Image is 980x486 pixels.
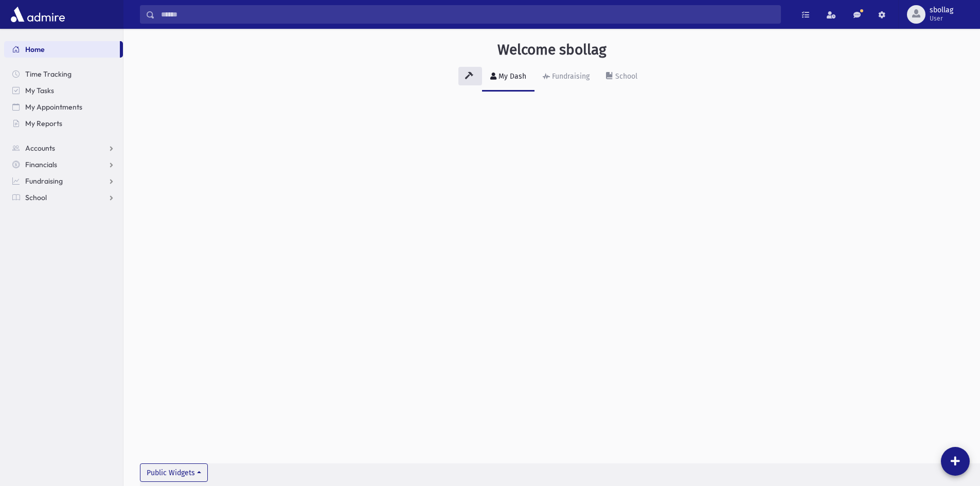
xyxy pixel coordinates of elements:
div: School [613,72,637,81]
span: Home [25,45,45,54]
a: Fundraising [534,63,598,92]
img: AdmirePro [8,4,67,25]
span: User [930,14,953,23]
input: Search [155,5,780,24]
a: My Reports [4,115,123,132]
span: My Reports [25,119,62,128]
span: Fundraising [25,176,63,186]
div: Fundraising [550,72,590,81]
span: School [25,193,47,202]
span: Financials [25,160,57,169]
button: Public Widgets [140,463,208,482]
div: My Dash [496,72,526,81]
a: Home [4,41,120,58]
a: School [598,63,646,92]
span: My Tasks [25,86,54,95]
a: My Dash [482,63,534,92]
span: Accounts [25,143,55,153]
a: Fundraising [4,173,123,189]
h3: Welcome sbollag [497,41,607,59]
a: My Tasks [4,82,123,99]
span: My Appointments [25,102,82,112]
a: My Appointments [4,99,123,115]
span: sbollag [930,6,953,14]
a: Accounts [4,140,123,156]
a: School [4,189,123,206]
span: Time Tracking [25,69,72,79]
a: Financials [4,156,123,173]
a: Time Tracking [4,66,123,82]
